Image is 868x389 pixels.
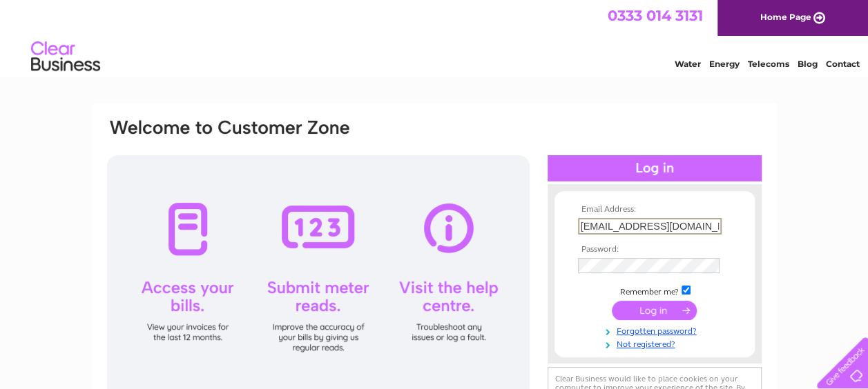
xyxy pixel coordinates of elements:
a: Contact [826,59,860,69]
input: Submit [612,301,697,320]
img: logo.png [30,36,101,78]
th: Password: [575,245,735,255]
td: Remember me? [575,283,735,297]
a: Forgotten password? [578,323,735,337]
a: Telecoms [748,59,789,69]
a: Energy [709,59,740,69]
div: Clear Business is a trading name of Verastar Limited (registered in [GEOGRAPHIC_DATA] No. 3667643... [108,8,761,67]
a: Blog [798,59,818,69]
a: Water [675,59,701,69]
th: Email Address: [575,205,735,215]
a: 0333 014 3131 [608,7,703,24]
a: Not registered? [578,337,735,350]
